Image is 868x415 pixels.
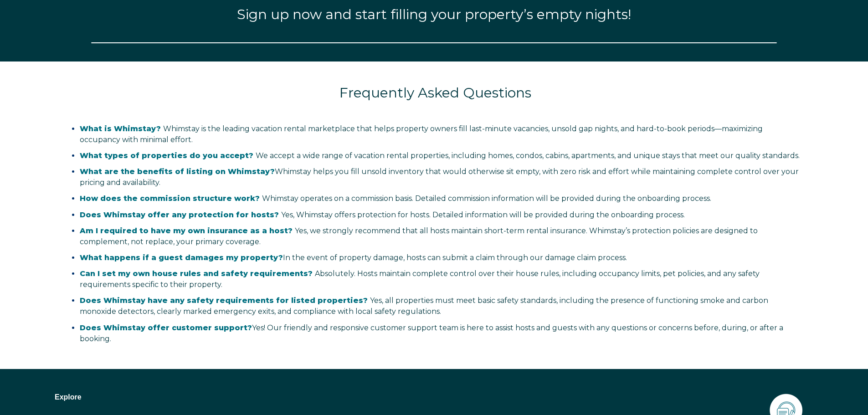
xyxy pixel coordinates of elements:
span: Whimstay helps you fill unsold inventory that would otherwise sit empty, with zero risk and effor... [80,167,799,187]
span: Whimstay operates on a commission basis. Detailed commission information will be provided during ... [80,194,711,203]
span: What is Whimstay? [80,124,161,133]
span: Explore [55,393,82,401]
strong: Does Whimstay offer customer support? [80,323,252,332]
strong: What are the benefits of listing on Whimstay? [80,167,275,176]
span: Absolutely. Hosts maintain complete control over their house rules, including occupancy limits, p... [80,269,760,289]
span: Can I set my own house rules and safety requirements? [80,269,313,278]
span: What types of properties do you accept? [80,151,253,160]
span: We accept a wide range of vacation rental properties, including homes, condos, cabins, apartments... [80,151,800,160]
span: Frequently Asked Questions [339,84,531,101]
span: Does Whimstay offer any protection for hosts? [80,210,279,219]
span: Yes, we strongly recommend that all hosts maintain short-term rental insurance. Whimstay’s protec... [80,226,758,246]
strong: What happens if a guest damages my property? [80,253,283,262]
span: How does the commission structure work? [80,194,260,203]
span: Whimstay is the leading vacation rental marketplace that helps property owners fill last-minute v... [80,124,763,144]
span: Yes! Our friendly and responsive customer support team is here to assist hosts and guests with an... [80,323,783,343]
span: Sign up now and start filling your property’s empty nights! [237,6,631,23]
span: In the event of property damage, hosts can submit a claim through our damage claim process. [80,253,627,262]
span: Yes, Whimstay offers protection for hosts. Detailed information will be provided during the onboa... [80,210,685,219]
span: Does Whimstay have any safety requirements for listed properties? [80,296,368,305]
span: Yes, all properties must meet basic safety standards, including the presence of functioning smoke... [80,296,768,316]
span: Am I required to have my own insurance as a host? [80,226,293,235]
